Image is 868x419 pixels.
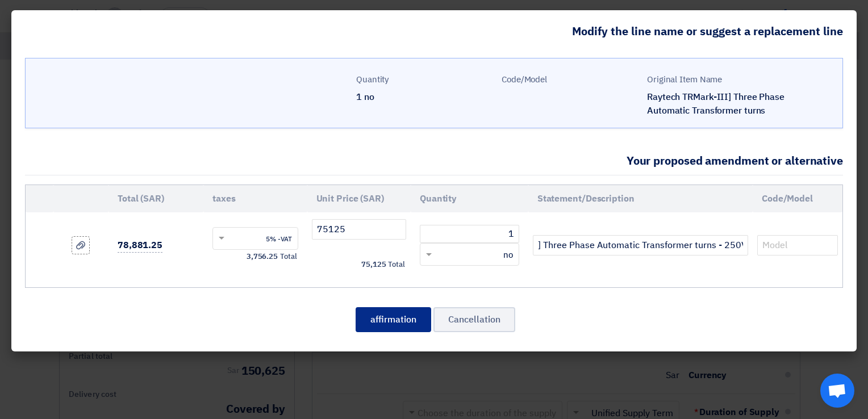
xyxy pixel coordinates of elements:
span: 75,125 [361,259,386,270]
div: Your proposed amendment or alternative [627,152,843,169]
a: Open chat [820,374,854,408]
div: Raytech TRMark-III] Three Phase Automatic Transformer turns [647,90,829,118]
h4: Modify the line name or suggest a replacement line [572,24,843,39]
th: Quantity [411,185,528,212]
div: 1 no [356,90,493,104]
button: affirmation [356,307,431,332]
th: Total (SAR) [108,185,203,212]
span: no [503,249,513,262]
span: Total [388,259,405,270]
th: Statement/Description [528,185,753,212]
div: Code/Model [502,73,638,86]
div: Quantity [356,73,493,86]
input: Enter Unit Price [312,219,406,240]
th: Code/Model [753,185,842,212]
button: Cancellation [433,307,515,332]
ng-select: VAT [212,227,298,250]
th: Unit Price (SAR) [307,185,411,212]
input: RFQ_STEP1.ITEMS.2.AMOUNT_TITLE [420,225,519,243]
th: taxes [203,185,307,212]
span: 78,881.25 [118,238,162,253]
input: Add Item Description [533,235,748,255]
span: Total [280,251,297,262]
div: Original Item Name [647,73,829,86]
input: Model [757,235,838,255]
span: 3,756.25 [247,251,278,262]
